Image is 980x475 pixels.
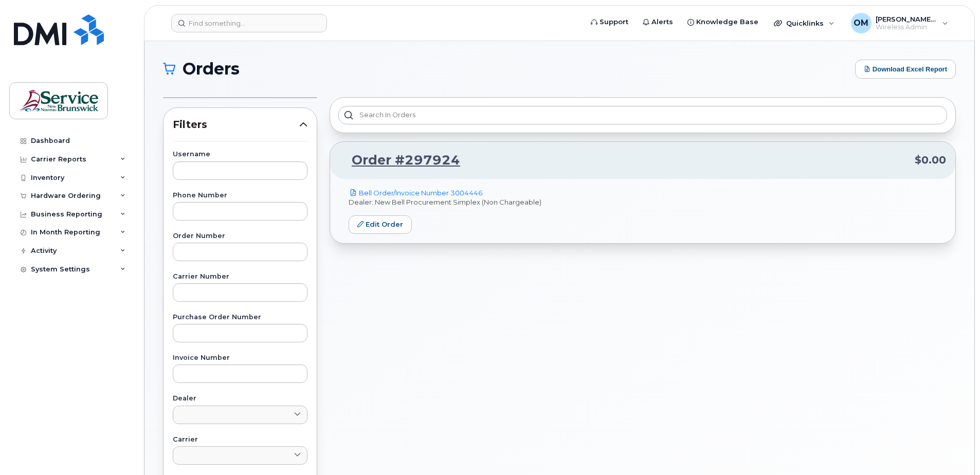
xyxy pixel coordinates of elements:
label: Invoice Number [173,355,307,361]
a: Order #297924 [339,151,460,170]
label: Dealer [173,395,307,402]
label: Username [173,151,307,158]
label: Carrier [173,436,307,443]
p: Dealer: New Bell Procurement Simplex (Non Chargeable) [349,197,937,207]
span: $0.00 [915,153,946,168]
a: Bell Order/Invoice Number 3004446 [349,189,483,197]
label: Order Number [173,233,307,240]
input: Search in orders [338,106,947,124]
button: Download Excel Report [855,60,956,79]
label: Purchase Order Number [173,314,307,321]
span: Filters [173,117,299,132]
span: Orders [183,61,240,77]
label: Carrier Number [173,273,307,280]
a: Edit Order [349,215,412,234]
label: Phone Number [173,192,307,199]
